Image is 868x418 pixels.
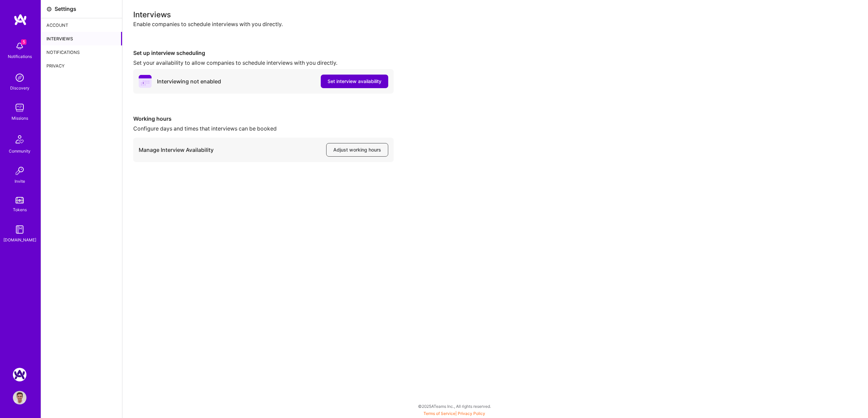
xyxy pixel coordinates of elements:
div: Community [9,147,31,155]
img: teamwork [13,101,26,115]
img: Community [12,131,28,147]
span: 5 [21,39,26,45]
a: Privacy Policy [458,411,485,416]
img: logo [14,14,27,26]
button: Adjust working hours [326,143,388,157]
a: Terms of Service [423,411,455,416]
div: [DOMAIN_NAME] [3,236,36,243]
div: Privacy [41,59,122,73]
i: icon Settings [46,6,52,12]
div: Missions [12,115,28,122]
img: discovery [13,71,26,84]
div: Settings [55,5,76,13]
div: Manage Interview Availability [139,146,214,154]
a: User Avatar [11,391,28,404]
span: | [423,411,485,416]
div: Discovery [10,84,29,92]
div: Account [41,18,122,32]
img: A.Team: Google Calendar Integration Testing [13,368,26,381]
div: Interviewing not enabled [157,78,221,85]
a: A.Team: Google Calendar Integration Testing [11,368,28,381]
img: bell [13,39,26,53]
div: Invite [15,178,25,185]
div: Working hours [133,115,394,122]
span: Adjust working hours [333,146,381,153]
div: © 2025 ATeams Inc., All rights reserved. [41,398,868,415]
div: Interviews [41,32,122,45]
div: Notifications [8,53,32,60]
div: Interviews [133,11,857,18]
div: Tokens [13,206,27,213]
i: icon PurpleCalendar [139,75,152,88]
span: Set interview availability [328,78,381,85]
div: Set up interview scheduling [133,49,394,57]
button: Set interview availability [321,75,388,88]
div: Enable companies to schedule interviews with you directly. [133,21,857,28]
div: Notifications [41,45,122,59]
img: tokens [16,197,24,203]
img: guide book [13,223,26,236]
div: Set your availability to allow companies to schedule interviews with you directly. [133,59,394,66]
div: Configure days and times that interviews can be booked [133,125,394,132]
img: User Avatar [13,391,26,404]
img: Invite [13,164,26,178]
